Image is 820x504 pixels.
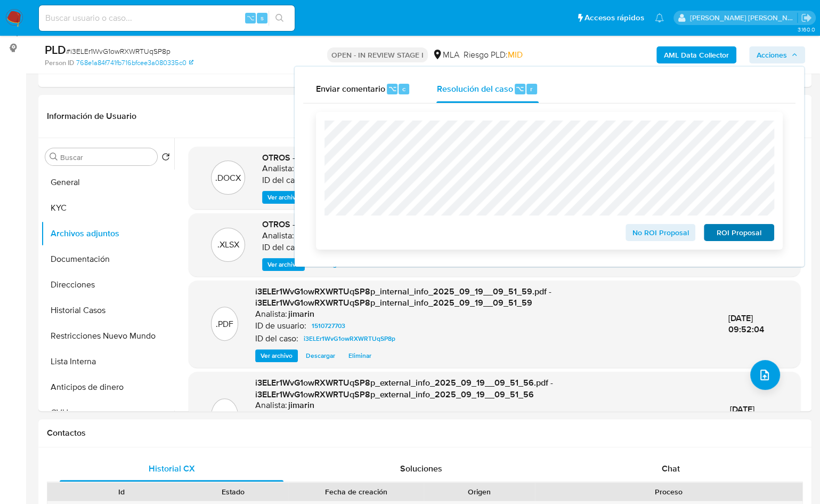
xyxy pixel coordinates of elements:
button: Lista Interna [41,349,174,374]
span: 3.160.0 [797,25,815,34]
a: i3ELEr1WvG1owRXWRTUqSP8p [299,332,400,345]
span: Eliminar [355,259,378,270]
span: i3ELEr1WvG1owRXWRTUqSP8p_external_info_2025_09_19__09_51_56.pdf - i3ELEr1WvG1owRXWRTUqSP8p_extern... [255,377,553,401]
a: Salir [801,12,812,23]
p: .XLSX [217,239,239,251]
span: ⌥ [246,13,254,23]
button: CVU [41,400,174,426]
p: .PDF [216,318,233,330]
h6: jimarin [288,309,314,319]
h6: jimarin [288,400,314,411]
p: OPEN - IN REVIEW STAGE I [327,47,428,62]
button: Buscar [50,153,58,161]
span: Ver archivo [267,192,299,203]
p: Analista: [262,163,294,174]
p: ID del caso: [262,175,305,186]
span: Accesos rápidos [584,12,644,23]
button: Anticipos de dinero [41,374,174,400]
div: MLA [432,49,459,61]
span: c [402,84,405,94]
button: search-icon [269,11,290,26]
b: PLD [45,41,66,58]
b: Person ID [45,58,74,68]
span: # i3ELEr1WvG1owRXWRTUqSP8p [66,46,171,57]
input: Buscar [60,153,153,162]
span: s [261,13,264,23]
p: ID del caso: [262,242,305,253]
button: Eliminar [343,349,377,362]
span: OTROS - v2 1510727703 - movimientos [262,218,411,230]
button: Ver archivo [262,258,305,271]
span: Eliminar [348,350,371,361]
button: Volver al orden por defecto [161,153,170,164]
span: Acciones [757,46,787,63]
a: 1510727703 [307,319,350,332]
button: General [41,170,174,195]
button: AML Data Collector [656,46,736,63]
button: Ver archivo [255,349,298,362]
p: ID de usuario: [255,321,306,331]
button: Historial Casos [41,298,174,323]
div: Estado [185,486,281,497]
span: i3ELEr1WvG1owRXWRTUqSP8p [304,332,395,345]
button: Descargar [301,349,340,362]
div: Fecha de creación [296,486,416,497]
button: ROI Proposal [704,224,774,241]
span: 1510727703 [312,319,345,332]
span: Chat [662,462,680,475]
a: 768e1a84f741fb716bfcee3a080335c0 [76,58,193,68]
button: Ver archivo [262,191,305,204]
p: .PDF [216,410,233,421]
b: AML Data Collector [664,46,729,63]
span: i3ELEr1WvG1owRXWRTUqSP8p_internal_info_2025_09_19__09_51_59.pdf - i3ELEr1WvG1owRXWRTUqSP8p_intern... [255,285,551,309]
span: No ROI Proposal [633,225,688,240]
span: Historial CX [149,462,195,475]
button: Restricciones Nuevo Mundo [41,323,174,349]
button: Archivos adjuntos [41,221,174,246]
span: Ver archivo [261,350,293,361]
a: 1510727703 [307,411,350,423]
h1: Información de Usuario [47,111,136,122]
span: Descargar [313,259,342,270]
p: jian.marin@mercadolibre.com [690,13,798,23]
p: ID del caso: [255,333,298,344]
span: OTROS - Caselog i3ELEr1WvG1owRXWRTUqSP8p_2025_09_18_11_57_11 [262,151,543,164]
span: Enviar comentario [316,82,385,94]
button: Acciones [749,46,805,63]
span: Resolución del caso [436,82,513,94]
span: Ver archivo [267,259,299,270]
button: KYC [41,195,174,221]
a: Notificaciones [655,13,664,22]
p: .DOCX [215,172,241,184]
button: No ROI Proposal [626,224,696,241]
button: Direcciones [41,272,174,298]
span: Soluciones [400,462,442,475]
span: Riesgo PLD: [464,49,523,61]
input: Buscar usuario o caso... [39,11,295,25]
span: ROI Proposal [711,225,767,240]
span: [DATE] 09:51:59 [730,403,764,427]
button: upload-file [750,360,780,390]
span: r [530,84,533,94]
span: ⌥ [516,84,524,94]
button: Documentación [41,246,174,272]
h1: Contactos [47,428,803,438]
div: Proceso [542,486,795,497]
span: [DATE] 09:52:04 [728,312,764,336]
p: Analista: [262,230,294,241]
div: Origen [431,486,527,497]
span: MID [508,49,523,61]
p: Analista: [255,400,287,411]
span: Descargar [306,350,335,361]
p: Analista: [255,309,287,319]
span: 1510727703 [312,411,345,423]
span: ⌥ [388,84,396,94]
div: Id [74,486,170,497]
